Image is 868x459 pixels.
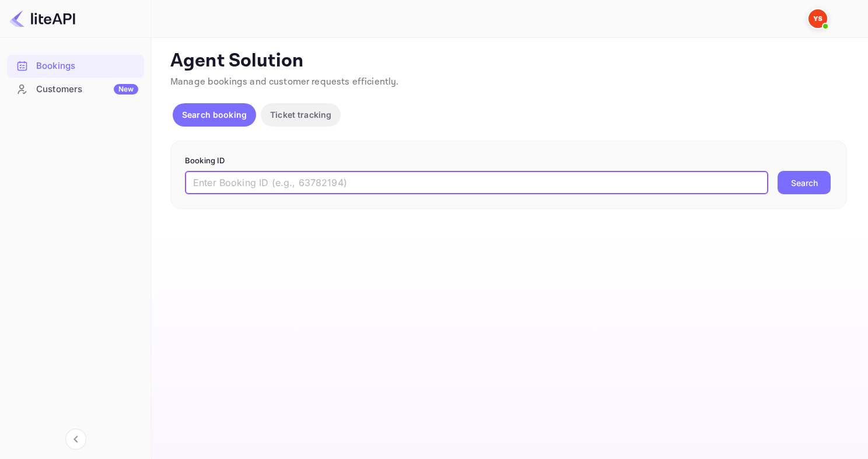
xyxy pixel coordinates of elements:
[270,108,331,121] p: Ticket tracking
[7,78,144,101] div: CustomersNew
[808,9,827,28] img: Yandex Support
[9,9,75,28] img: LiteAPI logo
[7,55,144,76] a: Bookings
[114,84,138,94] div: New
[170,50,847,73] p: Agent Solution
[185,155,832,167] p: Booking ID
[778,171,831,194] button: Search
[182,108,247,121] p: Search booking
[170,76,399,88] span: Manage bookings and customer requests efficiently.
[7,55,144,78] div: Bookings
[185,171,768,194] input: Enter Booking ID (e.g., 63782194)
[36,59,138,73] div: Bookings
[7,78,144,100] a: CustomersNew
[36,83,138,96] div: Customers
[65,429,86,450] button: Collapse navigation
